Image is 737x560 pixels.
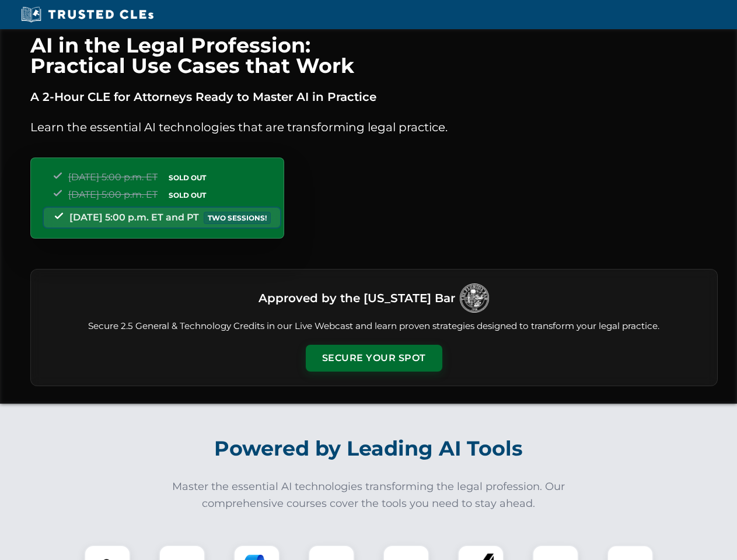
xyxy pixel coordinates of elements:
button: Secure Your Spot [306,345,442,372]
p: Learn the essential AI technologies that are transforming legal practice. [30,118,718,136]
p: Secure 2.5 General & Technology Credits in our Live Webcast and learn proven strategies designed ... [45,320,703,333]
h2: Powered by Leading AI Tools [46,428,692,469]
p: Master the essential AI technologies transforming the legal profession. Our comprehensive courses... [165,478,573,512]
p: A 2-Hour CLE for Attorneys Ready to Master AI in Practice [30,87,718,106]
span: [DATE] 5:00 p.m. ET [68,171,158,183]
img: Trusted CLEs [18,6,157,23]
span: SOLD OUT [165,171,210,184]
h1: AI in the Legal Profession: Practical Use Cases that Work [30,35,718,76]
h3: Approved by the [US_STATE] Bar [259,288,455,309]
span: [DATE] 5:00 p.m. ET [68,189,158,200]
img: Logo [460,283,489,313]
span: SOLD OUT [165,189,210,201]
